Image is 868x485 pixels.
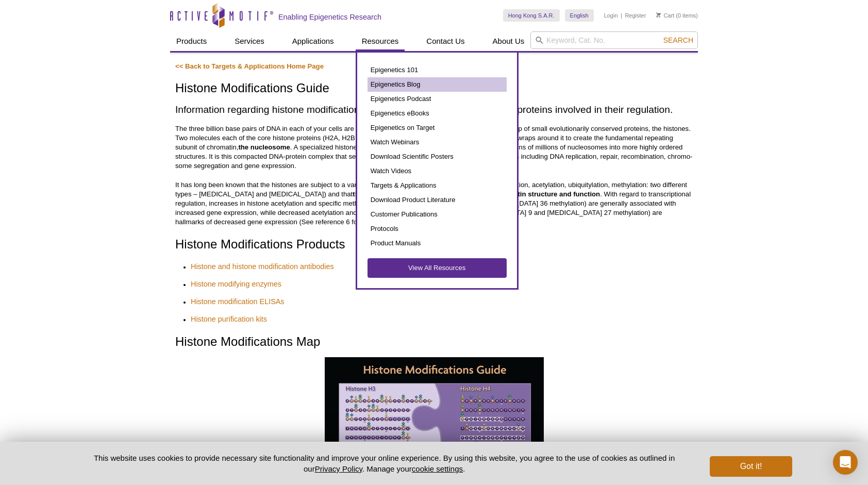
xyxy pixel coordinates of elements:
h2: Histone Modifications Map [175,335,693,349]
a: Applications [286,31,340,51]
a: Epigenetics eBooks [368,106,507,121]
a: Login [604,12,618,19]
a: Register [625,12,646,19]
img: Your Cart [656,12,661,18]
a: Contact Us [420,31,471,51]
a: Histone modifying enzymes [191,278,281,290]
a: View All Resources [368,258,507,278]
button: Search [660,36,696,45]
strong: these modifications play important roles in chromatin structure and function [353,190,600,198]
a: Watch Videos [368,164,507,178]
li: | [621,9,622,22]
a: Targets & Applications [368,178,507,193]
a: Protocols [368,222,507,236]
h2: Information regarding histone modifications, their biological relevance and the proteins involved... [175,103,693,116]
a: Resources [356,31,405,51]
h1: Histone Modifications Guide [175,81,693,96]
p: This website uses cookies to provide necessary site functionality and improve your online experie... [76,453,693,474]
a: Download Product Literature [368,193,507,207]
a: Cart [656,12,674,19]
span: Search [663,36,693,44]
a: Products [170,31,213,51]
a: Epigenetics Podcast [368,92,507,106]
a: Epigenetics 101 [368,63,507,77]
a: English [565,9,594,22]
p: The three billion base pairs of DNA in each of your cells are incorporated into chromatin by asso... [175,124,693,171]
a: About Us [487,31,531,51]
button: Got it! [710,456,792,477]
button: cookie settings [412,464,463,473]
a: Histone modification ELISAs [191,295,285,308]
input: Keyword, Cat. No. [530,31,698,49]
a: Epigenetics on Target [368,121,507,135]
p: It has long been known that the histones are subject to a variety of (phosphorylation, acetylatio... [175,180,693,227]
a: Histone and histone modification antibodies [191,260,334,273]
h2: Histone Modifications Products [175,237,693,252]
a: Watch Webinars [368,135,507,149]
h2: Enabling Epigenetics Research [278,12,381,22]
li: (0 items) [656,9,698,22]
a: Hong Kong S.A.R. [503,9,560,22]
a: Customer Publications [368,207,507,222]
a: << Back to Targets & Applications Home Page [175,62,324,70]
div: Open Intercom Messenger [833,450,858,475]
a: Download Scientific Posters [368,149,507,164]
a: Privacy Policy [315,464,362,473]
a: Product Manuals [368,236,507,250]
a: Epigenetics Blog [368,77,507,92]
a: Histone purification kits [191,313,267,325]
a: Services [228,31,271,51]
strong: the nucleosome [238,143,290,151]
